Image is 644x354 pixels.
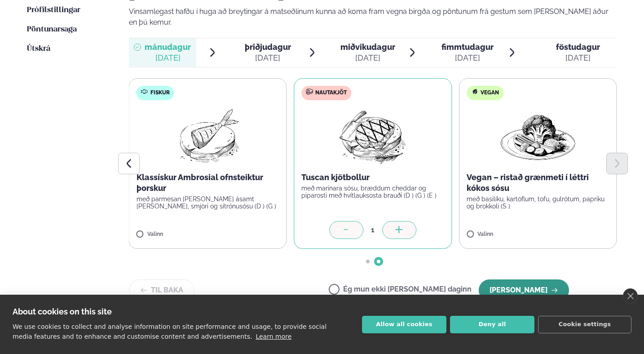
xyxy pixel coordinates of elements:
img: fish.svg [141,88,148,95]
button: Next slide [606,153,628,174]
img: Vegan.svg [471,88,478,95]
span: föstudagur [556,42,600,52]
p: Vinsamlegast hafðu í huga að breytingar á matseðlinum kunna að koma fram vegna birgða og pöntunum... [129,6,618,28]
button: Previous slide [118,153,140,174]
span: mánudagur [145,42,191,52]
button: Allow all cookies [362,316,446,333]
p: Vegan – ristað grænmeti í léttri kókos sósu [467,172,609,194]
button: Deny all [450,316,534,333]
span: Prófílstillingar [27,6,80,14]
span: miðvikudagur [340,42,395,52]
a: close [623,288,638,304]
strong: About cookies on this site [13,307,112,316]
p: með parmesan [PERSON_NAME] ásamt [PERSON_NAME], smjöri og sítrónusósu (D ) (G ) [137,195,279,210]
p: Klassískur Ambrosial ofnsteiktur þorskur [137,172,279,194]
div: [DATE] [441,53,494,63]
span: Útskrá [27,45,50,53]
button: [PERSON_NAME] [479,279,569,301]
p: með basilíku, kartöflum, tofu, gulrótum, papriku og brokkolí (S ) [467,195,609,210]
p: með marinara sósu, bræddum cheddar og piparosti með hvítlauksosta brauði (D ) (G ) (E ) [301,185,444,199]
a: Prófílstillingar [27,5,80,16]
img: Vegan.png [498,107,578,165]
a: Learn more [256,333,291,340]
span: Nautakjöt [315,89,347,97]
span: fimmtudagur [441,42,494,52]
span: þriðjudagur [245,42,291,52]
img: Beef-Meat.png [333,107,413,165]
div: [DATE] [245,53,291,63]
div: 1 [363,225,382,235]
div: [DATE] [340,53,395,63]
p: Tuscan kjötbollur [301,172,444,183]
span: Pöntunarsaga [27,26,77,33]
span: Go to slide 2 [377,260,380,263]
button: Til baka [129,279,194,301]
img: Fish.png [168,107,247,165]
a: Pöntunarsaga [27,24,77,35]
span: Fiskur [150,89,170,97]
span: Go to slide 1 [366,260,370,263]
div: [DATE] [556,53,600,63]
div: [DATE] [145,53,191,63]
p: We use cookies to collect and analyse information on site performance and usage, to provide socia... [13,323,326,340]
span: Vegan [481,89,499,97]
button: Cookie settings [538,316,631,333]
img: beef.svg [306,88,313,95]
a: Útskrá [27,44,50,54]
